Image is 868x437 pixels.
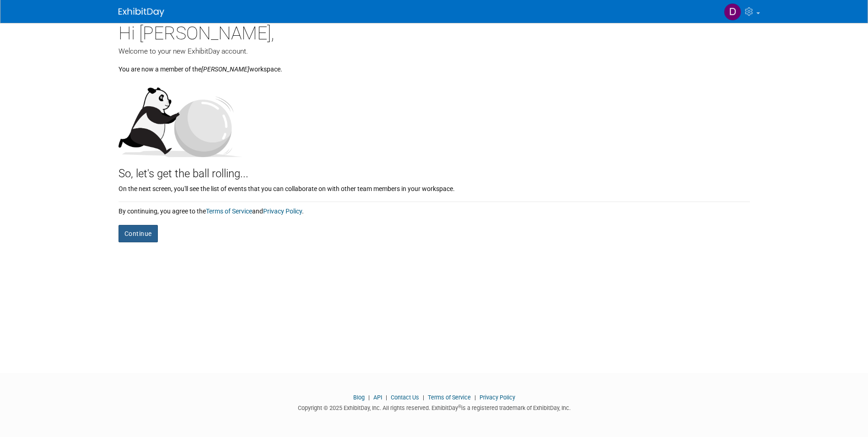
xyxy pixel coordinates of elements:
[119,225,158,242] button: Continue
[206,208,252,215] a: Terms of Service
[383,394,389,401] span: |
[201,66,249,73] i: [PERSON_NAME]
[263,208,302,215] a: Privacy Policy
[373,394,382,401] a: API
[353,394,365,401] a: Blog
[119,16,750,46] div: Hi [PERSON_NAME],
[472,394,478,401] span: |
[119,8,164,17] img: ExhibitDay
[421,394,426,401] span: |
[119,56,750,74] div: You are now a member of the workspace.
[119,46,750,56] div: Welcome to your new ExhibitDay account.
[391,394,419,401] a: Contact Us
[458,404,461,409] sup: ®
[119,78,242,157] img: Let's get the ball rolling
[366,394,372,401] span: |
[119,157,750,182] div: So, let's get the ball rolling...
[724,3,741,21] img: Diana Contreras Olguin
[480,394,515,401] a: Privacy Policy
[428,394,471,401] a: Terms of Service
[119,182,750,193] div: On the next screen, you'll see the list of events that you can collaborate on with other team mem...
[119,202,750,216] div: By continuing, you agree to the and .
